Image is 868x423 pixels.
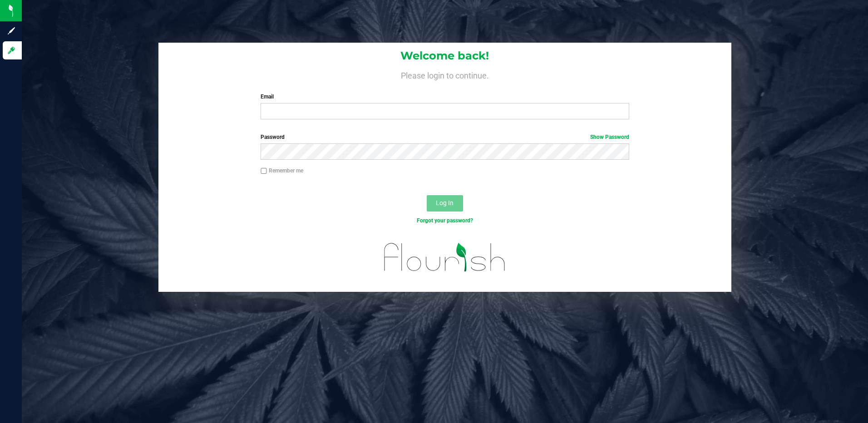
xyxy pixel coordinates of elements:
[436,199,454,207] span: Log In
[158,50,732,62] h1: Welcome back!
[417,217,473,224] a: Forgot your password?
[373,234,517,280] img: flourish_logo.svg
[7,26,16,35] inline-svg: Sign up
[590,134,629,140] a: Show Password
[427,195,463,211] button: Log In
[261,168,267,174] input: Remember me
[261,93,629,101] label: Email
[261,167,303,175] label: Remember me
[261,134,285,140] span: Password
[158,69,732,80] h4: Please login to continue.
[7,46,16,55] inline-svg: Log in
